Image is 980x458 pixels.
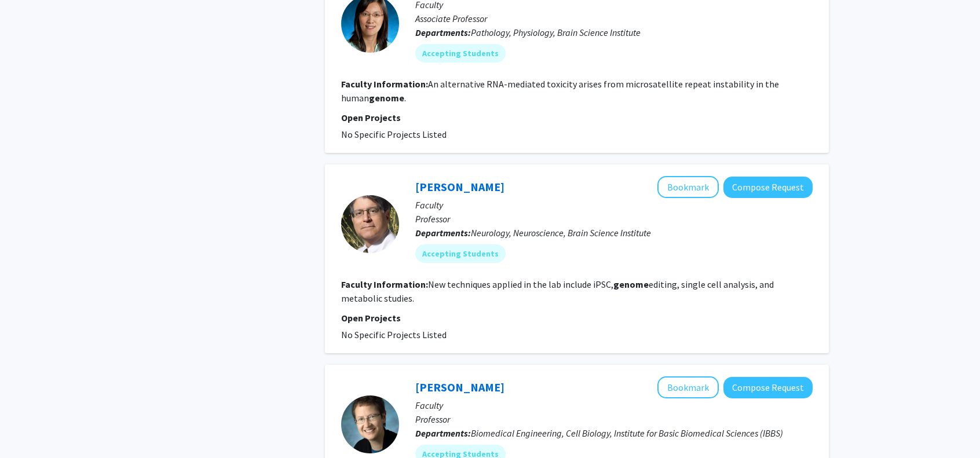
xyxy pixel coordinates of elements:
span: No Specific Projects Listed [341,129,447,140]
button: Compose Request to Jeffrey Rothstein [723,177,813,198]
mat-chip: Accepting Students [415,44,506,63]
b: Departments: [415,427,471,439]
button: Add Jeffrey Rothstein to Bookmarks [657,176,719,198]
a: [PERSON_NAME] [415,380,504,394]
span: Pathology, Physiology, Brain Science Institute [471,27,641,38]
fg-read-more: New techniques applied in the lab include iPSC, editing, single cell analysis, and metabolic stud... [341,279,774,304]
p: Faculty [415,198,813,212]
mat-chip: Accepting Students [415,244,506,263]
p: Faculty [415,398,813,412]
a: [PERSON_NAME] [415,179,504,194]
button: Add Kathy Wilson to Bookmarks [657,376,719,398]
span: No Specific Projects Listed [341,329,447,340]
button: Compose Request to Kathy Wilson [723,377,813,398]
fg-read-more: An alternative RNA-mediated toxicity arises from microsatellite repeat instability in the human . [341,78,779,104]
b: genome [613,279,649,290]
iframe: Chat [9,406,49,449]
p: Open Projects [341,111,813,124]
b: genome [369,92,404,104]
span: Neurology, Neuroscience, Brain Science Institute [471,227,651,239]
span: Biomedical Engineering, Cell Biology, Institute for Basic Biomedical Sciences (IBBS) [471,427,783,439]
b: Departments: [415,27,471,38]
b: Faculty Information: [341,279,428,290]
p: Open Projects [341,311,813,325]
b: Faculty Information: [341,78,428,90]
p: Professor [415,212,813,226]
p: Associate Professor [415,12,813,25]
p: Professor [415,412,813,426]
b: Departments: [415,227,471,239]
